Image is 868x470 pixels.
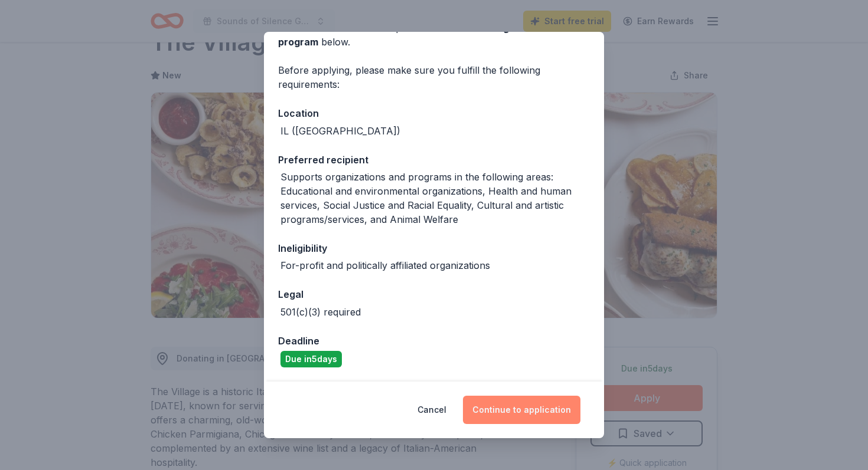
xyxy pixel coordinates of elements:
div: For-profit and politically affiliated organizations [280,258,490,272]
div: Location [278,106,590,121]
div: Legal [278,287,590,302]
div: Supports organizations and programs in the following areas: Educational and environmental organiz... [280,170,590,226]
div: IL ([GEOGRAPHIC_DATA]) [280,124,400,138]
button: Cancel [417,396,446,424]
div: Deadline [278,333,590,349]
div: Preferred recipient [278,152,590,167]
div: Before applying, please make sure you fulfill the following requirements: [278,63,590,91]
div: Ineligibility [278,241,590,256]
div: Due in 5 days [280,351,342,367]
div: 501(c)(3) required [280,305,361,319]
button: Continue to application [463,396,580,424]
div: We've summarized the requirements for below. [278,21,590,49]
